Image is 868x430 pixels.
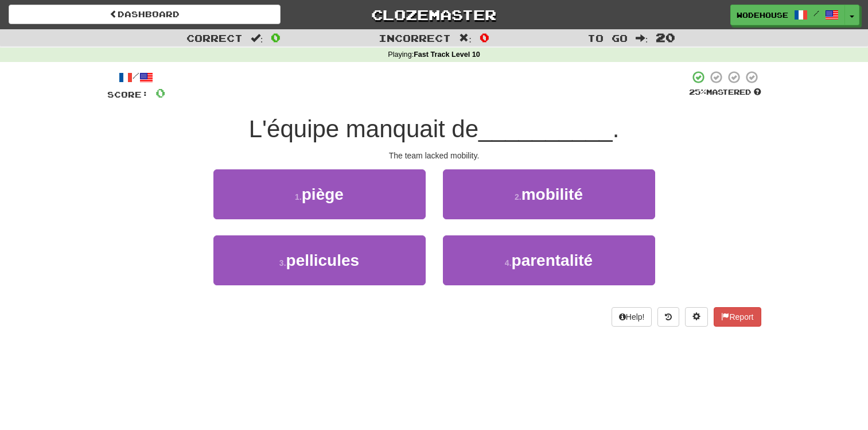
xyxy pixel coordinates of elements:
[459,33,472,43] span: :
[251,33,263,43] span: :
[213,235,426,285] button: 3.pellicules
[379,32,451,44] span: Incorrect
[249,115,478,142] span: L'équipe manquait de
[515,192,521,202] small: 2 .
[9,5,281,24] a: Dashboard
[478,115,613,142] span: __________
[521,185,583,203] span: mobilité
[505,258,512,268] small: 4 .
[279,258,286,268] small: 3 .
[480,30,489,44] span: 0
[107,150,761,161] div: The team lacked mobility.
[298,5,570,25] a: Clozemaster
[286,251,360,269] span: pellicules
[302,185,344,203] span: piège
[657,307,679,327] button: Round history (alt+y)
[689,87,761,98] div: Mastered
[730,5,845,25] a: wodehouse /
[295,192,302,202] small: 1 .
[714,307,761,327] button: Report
[813,9,819,17] span: /
[612,307,652,327] button: Help!
[443,235,655,285] button: 4.parentalité
[689,87,706,96] span: 25 %
[613,115,620,142] span: .
[656,30,675,44] span: 20
[443,169,655,219] button: 2.mobilité
[512,251,593,269] span: parentalité
[186,32,243,44] span: Correct
[271,30,281,44] span: 0
[107,70,165,84] div: /
[213,169,426,219] button: 1.piège
[155,86,165,100] span: 0
[587,32,628,44] span: To go
[636,33,648,43] span: :
[737,10,788,20] span: wodehouse
[414,51,480,59] strong: Fast Track Level 10
[107,90,149,99] span: Score:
